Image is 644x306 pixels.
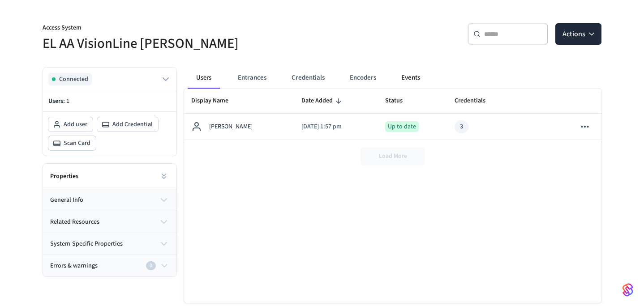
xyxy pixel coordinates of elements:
[301,94,344,108] span: Date Added
[50,239,123,249] span: system-specific properties
[146,261,156,270] div: 0
[50,261,98,271] span: Errors & warnings
[43,233,176,255] button: system-specific properties
[43,211,176,233] button: related resources
[97,117,158,132] button: Add Credential
[184,89,601,140] table: sticky table
[43,255,176,276] button: Errors & warnings0
[623,283,633,297] img: SeamLogoGradient.69752ec5.svg
[64,120,87,129] span: Add user
[59,75,88,84] span: Connected
[555,23,601,45] button: Actions
[209,122,253,132] p: [PERSON_NAME]
[64,139,90,148] span: Scan Card
[48,117,93,132] button: Add user
[66,97,69,106] span: 1
[284,67,332,89] button: Credentials
[48,97,171,106] p: Users:
[301,122,370,132] p: [DATE] 1:57 pm
[48,136,96,150] button: Scan Card
[50,172,78,181] h2: Properties
[48,73,171,85] button: Connected
[50,195,83,205] span: general info
[43,23,317,34] p: Access System
[191,94,240,108] span: Display Name
[343,67,383,89] button: Encoders
[50,217,99,227] span: related resources
[188,67,220,89] button: Users
[231,67,274,89] button: Entrances
[385,94,414,108] span: Status
[460,122,463,132] div: 3
[43,189,176,211] button: general info
[43,34,317,53] h5: EL AA VisionLine [PERSON_NAME]
[385,121,419,132] div: Up to date
[455,94,497,108] span: Credentials
[394,67,427,89] button: Events
[112,120,153,129] span: Add Credential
